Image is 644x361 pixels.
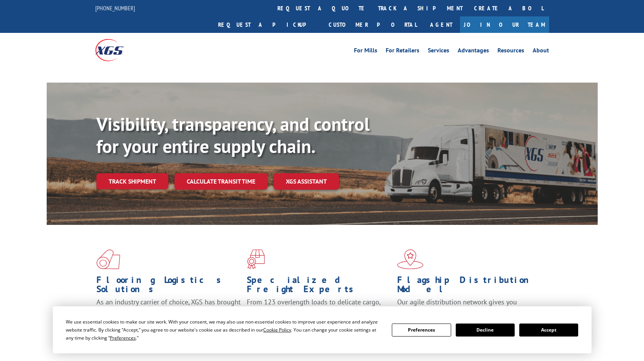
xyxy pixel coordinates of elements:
[397,275,542,298] h1: Flagship Distribution Model
[274,173,339,190] a: XGS ASSISTANT
[397,298,538,315] span: Our agile distribution network gives you nationwide inventory management on demand.
[66,318,383,342] div: We use essential cookies to make our site work. With your consent, we may also use non-essential ...
[533,47,549,56] a: About
[95,4,135,12] a: [PHONE_NUMBER]
[392,324,451,337] button: Preferences
[422,16,460,33] a: Agent
[458,47,489,56] a: Advantages
[386,47,419,56] a: For Retailers
[428,47,449,56] a: Services
[247,249,265,269] img: xgs-icon-focused-on-flooring-red
[247,275,391,298] h1: Specialized Freight Experts
[397,249,424,269] img: xgs-icon-flagship-distribution-model-red
[96,298,241,325] span: As an industry carrier of choice, XGS has brought innovation and dedication to flooring logistics...
[456,324,515,337] button: Decline
[460,16,549,33] a: Join Our Team
[96,275,241,298] h1: Flooring Logistics Solutions
[96,112,370,158] b: Visibility, transparency, and control for your entire supply chain.
[96,249,120,269] img: xgs-icon-total-supply-chain-intelligence-red
[212,16,323,33] a: Request a pickup
[247,298,391,332] p: From 123 overlength loads to delicate cargo, our experienced staff knows the best way to move you...
[323,16,422,33] a: Customer Portal
[354,47,377,56] a: For Mills
[519,324,578,337] button: Accept
[174,173,267,190] a: Calculate transit time
[110,335,136,341] span: Preferences
[497,47,524,56] a: Resources
[53,306,592,353] div: Cookie Consent Prompt
[263,327,291,333] span: Cookie Policy
[96,173,168,189] a: Track shipment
